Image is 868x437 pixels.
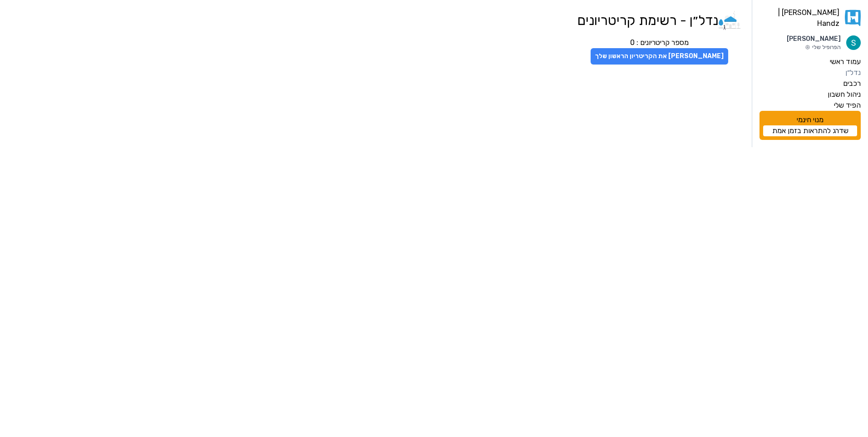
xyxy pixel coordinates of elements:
div: מנוי חינמי [759,111,861,140]
a: [PERSON_NAME] | Handz [759,7,861,29]
a: רכבים [759,78,861,89]
a: ניהול חשבון [759,89,861,100]
a: עמוד ראשי [759,56,861,67]
a: תמונת פרופיל[PERSON_NAME]הפרופיל שלי [759,35,861,51]
p: הפרופיל שלי [787,44,841,51]
label: רכבים [843,78,861,89]
a: שדרג להתראות בזמן אמת [763,125,857,136]
p: [PERSON_NAME] [787,35,841,44]
a: הפיד שלי [759,100,861,111]
img: תמונת פרופיל [846,35,861,50]
button: [PERSON_NAME] את הקריטריון הראשון שלך [591,48,728,65]
label: הפיד שלי [834,100,861,111]
label: ניהול חשבון [828,89,861,100]
label: נדל״ן [845,67,861,78]
div: מספר קריטריונים : 0 [577,37,741,48]
a: נדל״ן [759,67,861,78]
h1: נדל״ן - רשימת קריטריונים [577,11,741,30]
label: עמוד ראשי [830,56,861,67]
